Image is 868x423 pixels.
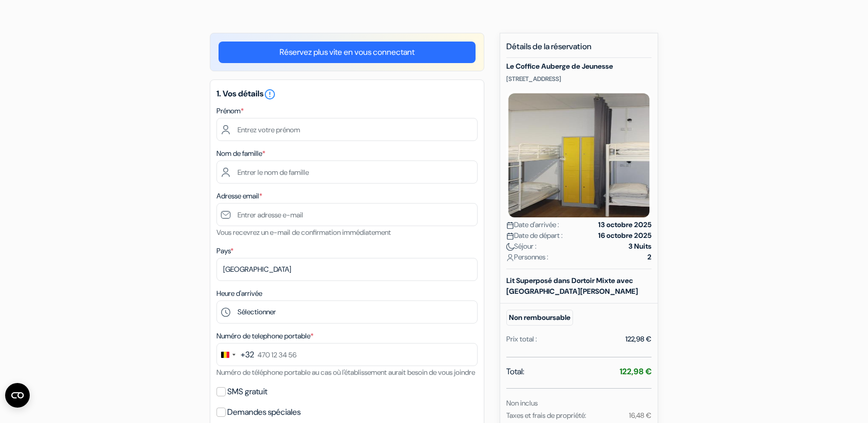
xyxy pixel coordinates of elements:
label: Prénom [216,106,244,116]
label: SMS gratuit [227,385,267,399]
span: Date de départ : [506,230,563,241]
strong: 16 octobre 2025 [598,230,652,241]
img: moon.svg [506,243,514,251]
div: +32 [241,349,254,361]
i: error_outline [264,88,276,100]
button: Ouvrir le widget CMP [5,383,30,408]
div: 122,98 € [625,334,652,345]
small: Vous recevrez un e-mail de confirmation immédiatement [216,228,391,237]
span: Date d'arrivée : [506,219,559,230]
label: Adresse email [216,191,262,202]
strong: 2 [647,252,652,263]
small: Non inclus [506,398,538,408]
input: Entrer le nom de famille [216,160,478,184]
label: Pays [216,246,233,256]
input: Entrer adresse e-mail [216,203,478,226]
label: Nom de famille [216,148,265,159]
small: Non remboursable [506,310,573,326]
label: Heure d'arrivée [216,288,262,299]
input: Entrez votre prénom [216,118,478,141]
small: 16,48 € [629,411,652,420]
button: Change country, selected Belgium (+32) [217,344,254,366]
b: Lit Superposé dans Dortoir Mixte avec [GEOGRAPHIC_DATA][PERSON_NAME] [506,276,638,296]
div: Prix total : [506,334,537,345]
strong: 13 octobre 2025 [598,219,652,230]
span: Séjour : [506,241,537,252]
p: [STREET_ADDRESS] [506,75,652,83]
a: error_outline [264,88,276,99]
span: Personnes : [506,252,548,263]
strong: 122,98 € [620,366,652,377]
strong: 3 Nuits [628,241,652,252]
label: Numéro de telephone portable [216,331,313,341]
label: Demandes spéciales [227,405,301,419]
h5: 1. Vos détails [216,88,478,100]
img: user_icon.svg [506,254,514,261]
small: Taxes et frais de propriété: [506,411,586,420]
input: 470 12 34 56 [216,343,478,366]
img: calendar.svg [506,221,514,229]
a: Réservez plus vite en vous connectant [219,42,476,63]
img: calendar.svg [506,232,514,240]
h5: Le Coffice Auberge de Jeunesse [506,62,652,71]
small: Numéro de téléphone portable au cas où l'établissement aurait besoin de vous joindre [216,368,475,377]
h5: Détails de la réservation [506,42,652,58]
span: Total: [506,366,524,378]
